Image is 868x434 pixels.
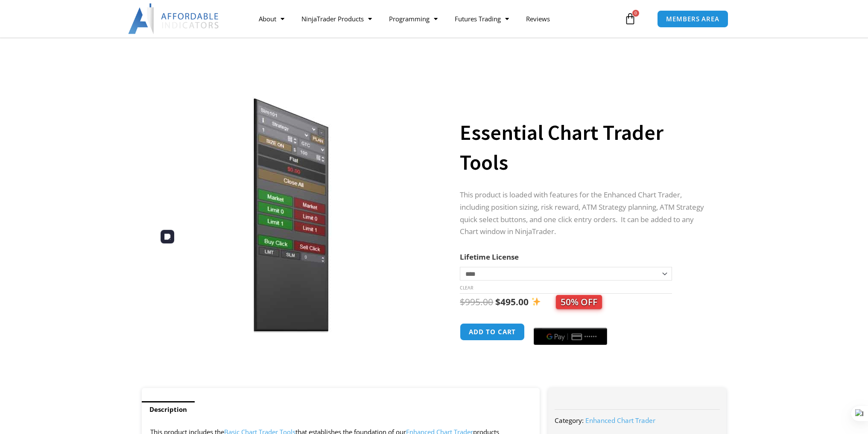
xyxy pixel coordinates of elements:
[460,296,465,308] span: $
[657,10,728,28] a: MEMBERS AREA
[585,334,597,340] text: ••••••
[517,9,558,29] a: Reviews
[585,416,655,425] a: Enhanced Chart Trader
[142,401,195,418] a: Description
[534,328,607,345] button: Buy with GPay
[460,118,709,177] h1: Essential Chart Trader Tools
[556,295,602,309] span: 50% OFF
[128,3,220,34] img: LogoAI | Affordable Indicators – NinjaTrader
[250,9,622,29] nav: Menu
[154,97,428,333] img: Essential Chart Trader Tools
[532,322,609,323] iframe: Secure payment input frame
[532,297,541,306] img: ✨
[460,252,519,262] label: Lifetime License
[460,323,525,341] button: Add to cart
[495,296,500,308] span: $
[495,296,529,308] bdi: 495.00
[250,9,293,29] a: About
[611,6,649,31] a: 0
[460,296,493,308] bdi: 995.00
[460,189,709,238] p: This product is loaded with features for the Enhanced Chart Trader, including position sizing, ri...
[460,285,473,291] a: Clear options
[632,10,639,17] span: 0
[666,16,719,22] span: MEMBERS AREA
[446,9,517,29] a: Futures Trading
[293,9,380,29] a: NinjaTrader Products
[380,9,446,29] a: Programming
[555,416,584,425] span: Category:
